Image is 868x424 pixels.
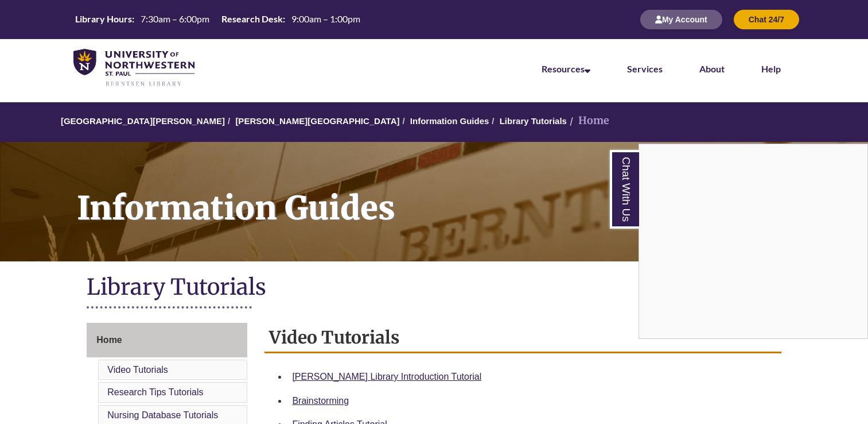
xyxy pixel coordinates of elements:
img: UNWSP Library Logo [73,49,194,87]
a: About [699,63,725,74]
a: Services [627,63,663,74]
a: Resources [542,63,590,74]
iframe: Chat Widget [639,144,867,338]
div: Chat With Us [639,144,868,339]
a: Chat With Us [610,150,639,229]
a: Help [761,63,781,74]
